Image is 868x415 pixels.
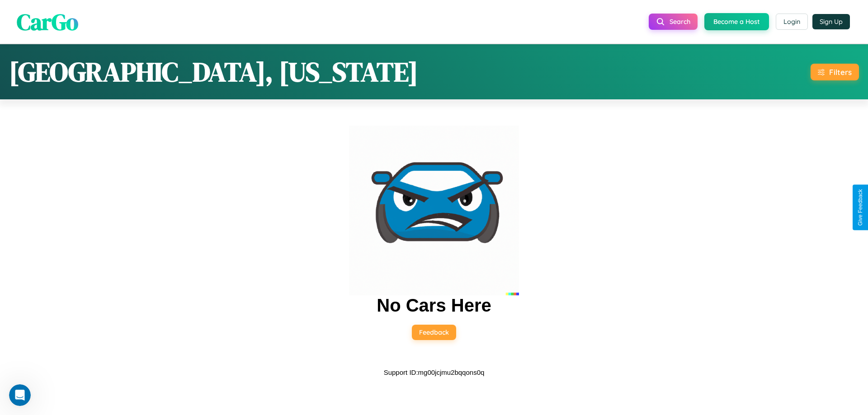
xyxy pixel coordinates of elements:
button: Filters [811,64,859,80]
div: Filters [829,67,852,77]
span: CarGo [17,6,78,37]
p: Support ID: mg00jcjmu2bqqons0q [384,366,485,378]
button: Become a Host [704,13,769,30]
button: Sign Up [812,14,850,29]
h1: [GEOGRAPHIC_DATA], [US_STATE] [9,53,418,90]
button: Search [649,14,698,30]
button: Feedback [412,325,456,340]
span: Search [670,18,690,26]
div: Give Feedback [857,189,863,226]
iframe: Intercom live chat [9,384,31,406]
h2: No Cars Here [377,295,491,316]
button: Login [776,14,808,30]
img: car [349,126,519,295]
